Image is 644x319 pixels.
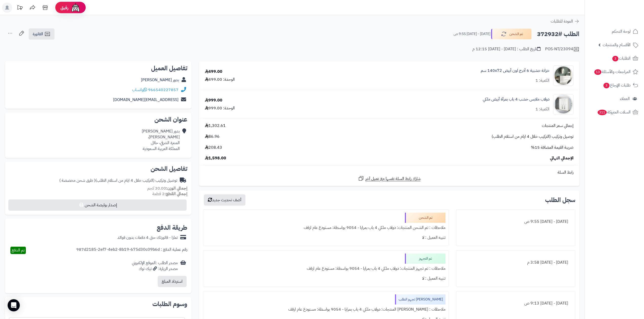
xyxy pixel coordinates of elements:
[531,145,574,150] span: ضريبة القيمة المضافة 15%
[588,25,641,38] a: لوحة التحكم
[454,31,490,37] small: [DATE] - [DATE] 9:55 ص
[537,29,579,39] h2: الطلب #372932
[598,110,607,115] span: 311
[157,225,187,231] h2: طريقة الدفع
[594,68,631,75] span: المراجعات والأسئلة
[9,166,187,172] h2: تفاصيل الشحن
[206,274,445,283] div: تنبيه العميل : لا
[132,260,178,272] div: مصدر الطلب :الموقع الإلكتروني
[206,305,445,314] div: ملاحظات : [PERSON_NAME] المنتجات: دولاب ملكي 4 باب بمرايا - 9054 بواسطة: مستودع عام ارفف
[205,134,220,140] span: 86.96
[405,254,445,264] div: تم التجهيز
[132,87,147,93] a: واتساب
[8,299,20,311] div: Open Intercom Messenger
[147,185,187,191] small: 30.00 كجم
[545,197,575,203] h3: سجل الطلب
[481,68,549,74] a: خزانة خشبية 6 أدرج لون أبيض 140x72 سم
[76,247,187,254] div: رقم عملية الدفع : 987d2185-2ef7-4eb2-8b19-675d30c09b6d
[165,191,187,197] strong: إجمالي القطع:
[205,97,222,103] div: 999.00
[152,191,187,197] small: 2 قطعة
[535,78,549,83] div: الكمية: 1
[603,82,631,89] span: طلبات الإرجاع
[594,69,601,75] span: 13
[8,199,187,211] button: إصدار بوليصة الشحن
[491,29,532,39] button: تم الشحن
[553,94,573,114] img: 1733065084-1-90x90.jpg
[205,77,235,82] div: الوحدة: 499.00
[459,217,572,227] div: [DATE] - [DATE] 9:55 ص
[492,134,574,140] span: توصيل وتركيب (التركيب خلال 4 ايام من استلام الطلب)
[60,5,68,11] span: رفيق
[148,87,178,93] a: 966540227857
[472,46,541,52] div: تاريخ الطلب : [DATE] - [DATE] 12:15 م
[12,247,25,253] span: تم الدفع
[113,97,178,103] a: [EMAIL_ADDRESS][DOMAIN_NAME]
[117,235,178,241] div: تمارا - فاتورتك حتى 4 دفعات بدون فوائد
[9,65,187,71] h2: تفاصيل العميل
[483,96,549,102] a: دولاب ملابس خشب 4 باب بمرآة أبيض ملكي
[205,145,222,150] span: 208.43
[29,28,55,40] a: الفاتورة
[59,177,95,183] span: ( طرق شحن مخصصة )
[545,46,579,52] div: POS-NT/23094
[542,123,574,129] span: إجمالي سعر المنتجات
[70,3,81,13] img: ai-face.png
[588,106,641,118] a: السلات المتروكة311
[365,176,421,182] span: شارك رابط السلة نفسها مع عميل آخر
[612,56,618,61] span: 3
[59,178,177,183] div: توصيل وتركيب (التركيب خلال 4 ايام من استلام الطلب)
[206,223,445,233] div: ملاحظات : تم الشحن المنتجات: دولاب ملكي 4 باب بمرايا - 9054 بواسطة: مستودع عام ارفف
[620,95,630,102] span: العملاء
[588,52,641,64] a: الطلبات3
[395,294,445,305] div: [PERSON_NAME] تجهيز الطلب
[9,116,187,123] h2: عنوان الشحن
[603,41,631,48] span: الأقسام والمنتجات
[206,233,445,243] div: تنبيه العميل : لا
[459,258,572,267] div: [DATE] - [DATE] 3:58 م
[588,93,641,105] a: العملاء
[205,155,226,161] span: 1,598.00
[597,109,631,116] span: السلات المتروكة
[358,175,421,182] a: شارك رابط السلة نفسها مع عميل آخر
[553,65,573,86] img: 1746709299-1702541934053-68567865785768-1000x1000-90x90.jpg
[9,301,187,307] h2: وسوم الطلبات
[201,170,577,175] div: رابط السلة
[459,298,572,308] div: [DATE] - [DATE] 9:13 ص
[204,194,245,206] button: أضف تحديث جديد
[551,18,573,24] span: العودة للطلبات
[206,264,445,274] div: ملاحظات : تم تجهيز المنتجات: دولاب ملكي 4 باب بمرايا - 9054 بواسطة: مستودع عام ارفف
[205,105,235,111] div: الوحدة: 999.00
[141,77,179,83] a: بدور [PERSON_NAME]
[612,28,631,35] span: لوحة التحكم
[612,55,631,62] span: الطلبات
[205,69,222,75] div: 499.00
[142,128,180,152] div: بدور [PERSON_NAME] [PERSON_NAME]، المنتزة الشرقي، حائل المملكة العربية السعودية
[550,155,574,161] span: الإجمالي النهائي
[588,66,641,78] a: المراجعات والأسئلة13
[166,185,187,191] strong: إجمالي الوزن:
[535,106,549,112] div: الكمية: 1
[132,266,178,272] div: مصدر الزيارة: تيك توك
[13,3,26,14] a: تحديثات المنصة
[603,83,610,88] span: 3
[205,123,226,129] span: 1,302.61
[551,18,579,24] a: العودة للطلبات
[588,79,641,91] a: طلبات الإرجاع3
[158,276,187,287] button: استرداد المبلغ
[33,31,43,37] span: الفاتورة
[405,213,445,223] div: تم الشحن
